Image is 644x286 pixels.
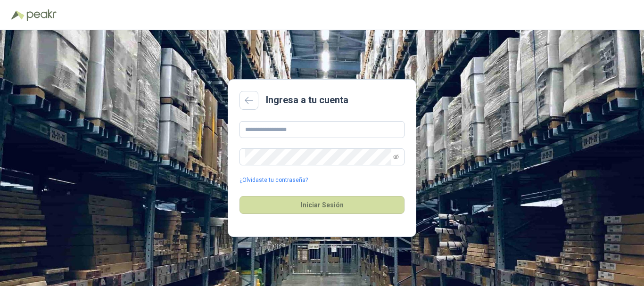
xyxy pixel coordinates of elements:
h2: Ingresa a tu cuenta [266,93,348,107]
img: Peakr [26,9,57,21]
button: Iniciar Sesión [239,196,405,214]
a: ¿Olvidaste tu contraseña? [239,176,308,185]
img: Logo [11,10,25,20]
span: eye-invisible [393,154,399,160]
